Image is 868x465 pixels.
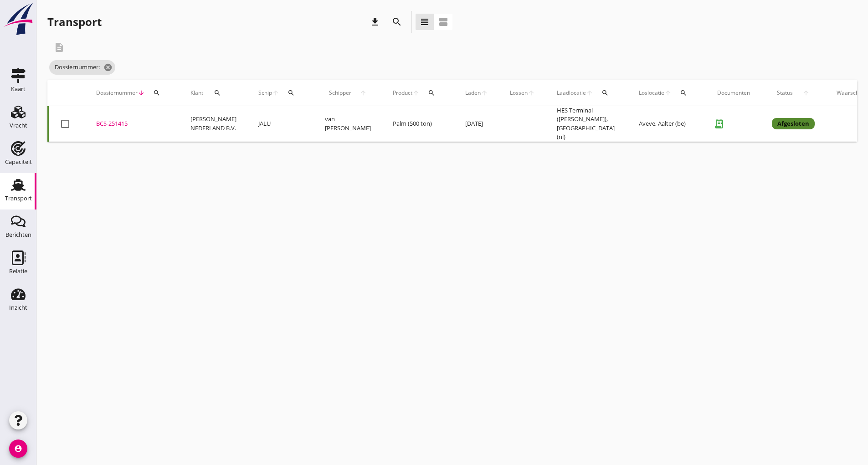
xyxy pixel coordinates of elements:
[355,89,371,97] i: arrow_upward
[510,89,528,97] span: Lossen
[314,106,382,142] td: van [PERSON_NAME]
[557,89,586,97] span: Laadlocatie
[370,16,380,27] i: download
[138,89,145,97] i: arrow_downward
[258,89,272,97] span: Schip
[47,15,102,29] div: Transport
[5,232,31,238] div: Berichten
[9,305,27,311] div: Inzicht
[391,16,402,27] i: search
[49,60,115,75] span: Dossiernummer:
[601,89,609,97] i: search
[5,159,32,165] div: Capaciteit
[153,89,160,97] i: search
[180,106,247,142] td: [PERSON_NAME] NEDERLAND B.V.
[528,89,535,97] i: arrow_upward
[272,89,279,97] i: arrow_upward
[214,89,221,97] i: search
[325,89,355,97] span: Schipper
[247,106,314,142] td: JALU
[772,118,815,130] div: Afgesloten
[2,2,35,36] img: logo-small.a267ee39.svg
[190,82,236,104] div: Klant
[412,89,420,97] i: arrow_upward
[710,115,728,133] i: receipt_long
[454,106,499,142] td: [DATE]
[5,195,32,201] div: Transport
[438,16,449,27] i: view_agenda
[11,86,26,92] div: Kaart
[96,89,138,97] span: Dossiernummer
[639,89,664,97] span: Loslocatie
[96,119,169,128] div: BCS-251415
[10,123,27,128] div: Vracht
[428,89,435,97] i: search
[393,89,412,97] span: Product
[382,106,454,142] td: Palm (500 ton)
[9,268,27,274] div: Relatie
[9,439,27,458] i: account_circle
[772,89,798,97] span: Status
[628,106,706,142] td: Aveve, Aalter (be)
[288,89,295,97] i: search
[481,89,488,97] i: arrow_upward
[586,89,593,97] i: arrow_upward
[717,89,750,97] div: Documenten
[103,63,113,72] i: cancel
[465,89,481,97] span: Laden
[798,89,815,97] i: arrow_upward
[664,89,672,97] i: arrow_upward
[419,16,430,27] i: view_headline
[546,106,628,142] td: HES Terminal ([PERSON_NAME]), [GEOGRAPHIC_DATA] (nl)
[680,89,687,97] i: search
